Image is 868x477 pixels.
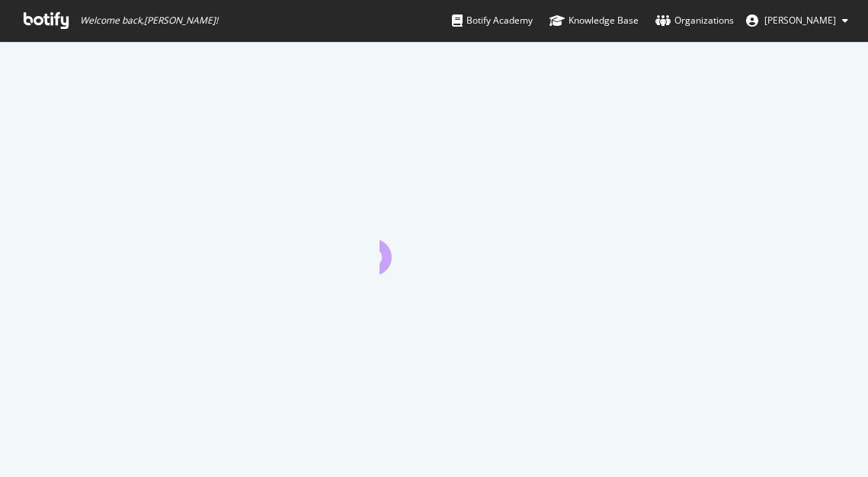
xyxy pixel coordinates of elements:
[655,13,734,28] div: Organizations
[80,14,218,27] span: Welcome back, [PERSON_NAME] !
[452,13,533,28] div: Botify Academy
[764,14,836,27] span: Hector R
[734,8,860,33] button: [PERSON_NAME]
[380,219,489,274] div: animation
[549,13,639,28] div: Knowledge Base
